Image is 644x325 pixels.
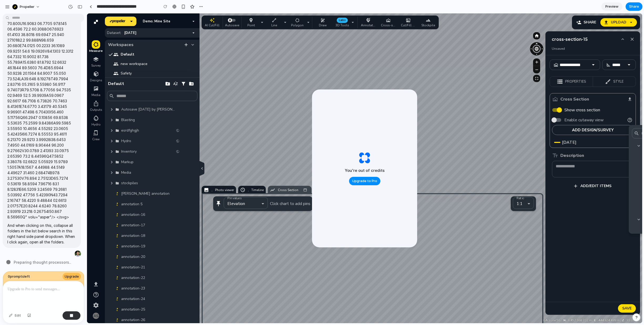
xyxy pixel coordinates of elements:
button: Upgrade to Pro [349,177,380,185]
a: Preview [601,2,622,11]
div: Blasting [545,127,631,138]
div: Mine Life Plans [545,201,631,211]
p: And when clicking on this, collapse all folders in the list below search in this right hand side ... [7,223,76,245]
span: Share [629,4,639,9]
button: Propeller [10,3,43,11]
button: Upgrade [63,273,81,280]
span: Preparing thought processors .. [14,259,71,265]
span: Upgrade [65,274,79,279]
span: Upgrade to Pro [352,178,377,184]
span: 0 prompt s left [8,274,30,279]
h2: You're out of credits [345,168,385,174]
span: Propeller [20,4,34,9]
span: Preview [605,4,619,9]
button: Share [626,2,642,11]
